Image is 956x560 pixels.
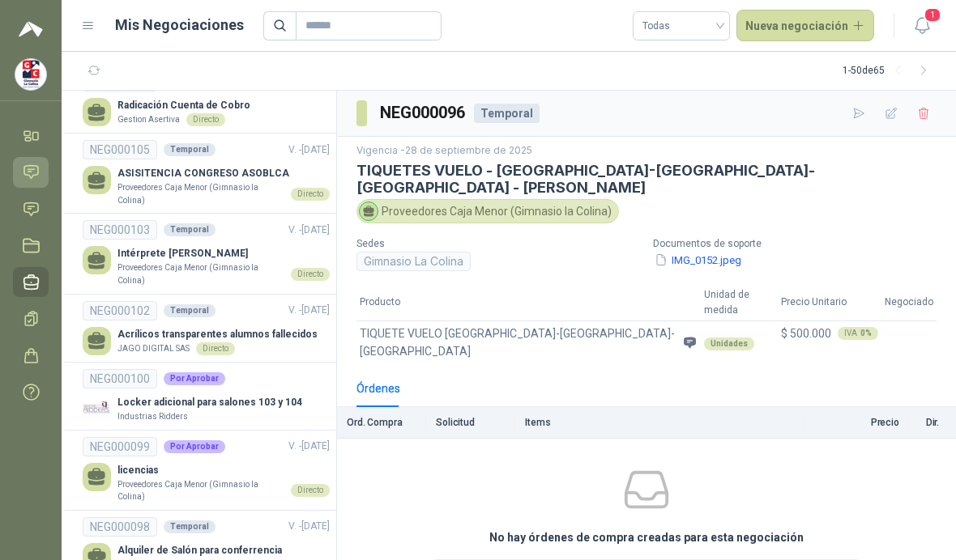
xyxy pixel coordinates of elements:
div: Gimnasio La Colina [356,252,471,271]
div: Por Aprobar [164,372,225,385]
p: Intérprete [PERSON_NAME] [117,246,330,261]
p: Proveedores Caja Menor (Gimnasio la Colina) [117,261,284,286]
span: V. - [DATE] [288,520,330,532]
p: Acrílicos transparentes alumnos fallecidos [117,327,318,342]
div: Temporal [164,304,216,317]
a: NEG000100Por AprobarCompany LogoLocker adicional para salones 103 y 104Industrias Ridders [83,369,330,423]
span: $ 500.000 [781,325,831,342]
th: Unidad de medida [701,284,778,321]
p: Sedes [356,236,640,252]
img: Logo peakr [19,19,43,39]
div: Directo [291,268,330,281]
a: NEG000103TemporalV. -[DATE] Intérprete [PERSON_NAME]Proveedores Caja Menor (Gimnasio la Colina)Di... [83,220,330,286]
p: Documentos de soporte [653,236,937,252]
div: NEG000105 [83,140,157,159]
a: NEG000107TemporalRadicación Cuenta de CobroGestion AsertivaDirecto [83,72,330,126]
div: Temporal [164,143,216,156]
th: Precio Unitario [778,284,881,321]
button: 1 [907,11,937,40]
img: Company Logo [15,59,46,90]
div: IVA [838,327,878,340]
p: Proveedores Caja Menor (Gimnasio la Colina) [117,478,284,503]
b: 0 % [860,329,872,337]
span: TIQUETE VUELO [GEOGRAPHIC_DATA]-[GEOGRAPHIC_DATA]-[GEOGRAPHIC_DATA] [360,325,676,360]
div: NEG000102 [83,301,157,320]
th: Items [515,407,804,439]
div: Temporal [474,104,540,123]
img: Company Logo [83,395,111,423]
div: NEG000099 [83,437,157,456]
h1: Mis Negociaciones [115,14,244,36]
a: NEG000105TemporalV. -[DATE] ASISITENCIA CONGRESO ASOBLCAProveedores Caja Menor (Gimnasio la Colin... [83,140,330,206]
h3: TIQUETES VUELO - [GEOGRAPHIC_DATA]-[GEOGRAPHIC_DATA]-[GEOGRAPHIC_DATA] - [PERSON_NAME] [356,162,937,196]
p: Industrias Ridders [117,410,188,423]
th: Negociado [881,284,937,321]
p: JAGO DIGITAL SAS [117,342,190,355]
div: Unidades [704,337,754,350]
th: Ord. Compra [337,407,426,439]
div: Temporal [164,520,216,533]
button: Nueva negociación [736,10,875,42]
p: Locker adicional para salones 103 y 104 [117,395,302,410]
div: Órdenes [356,380,400,397]
h3: NEG000096 [380,100,467,125]
div: NEG000098 [83,517,157,537]
th: Precio [804,407,909,439]
div: Proveedores Caja Menor (Gimnasio la Colina) [356,199,619,223]
a: NEG000102TemporalV. -[DATE] Acrílicos transparentes alumnos fallecidosJAGO DIGITAL SASDirecto [83,301,330,355]
p: licencias [117,463,330,478]
div: Directo [196,342,235,355]
p: Proveedores Caja Menor (Gimnasio la Colina) [117,181,284,206]
span: Todas [642,14,720,38]
h3: No hay órdenes de compra creadas para esta negociación [489,528,804,546]
th: Producto [356,284,701,321]
span: V. - [DATE] [288,224,330,235]
span: V. - [DATE] [288,144,330,155]
span: 1 [924,7,941,23]
button: IMG_0152.jpeg [653,252,743,269]
div: Temporal [164,223,216,236]
div: NEG000100 [83,369,157,388]
div: Directo [186,113,225,126]
th: Dir. [909,407,956,439]
div: 1 - 50 de 65 [843,58,937,84]
a: NEG000099Por AprobarV. -[DATE] licenciasProveedores Caja Menor (Gimnasio la Colina)Directo [83,437,330,503]
span: V. - [DATE] [288,440,330,452]
div: Directo [291,484,330,497]
th: Solicitud [426,407,515,439]
div: NEG000103 [83,220,157,240]
p: ASISITENCIA CONGRESO ASOBLCA [117,166,330,181]
p: Radicación Cuenta de Cobro [117,98,250,113]
span: V. - [DATE] [288,304,330,316]
p: Gestion Asertiva [117,113,180,126]
div: Por Aprobar [164,440,225,453]
p: Vigencia - 28 de septiembre de 2025 [356,143,937,159]
div: Directo [291,188,330,201]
